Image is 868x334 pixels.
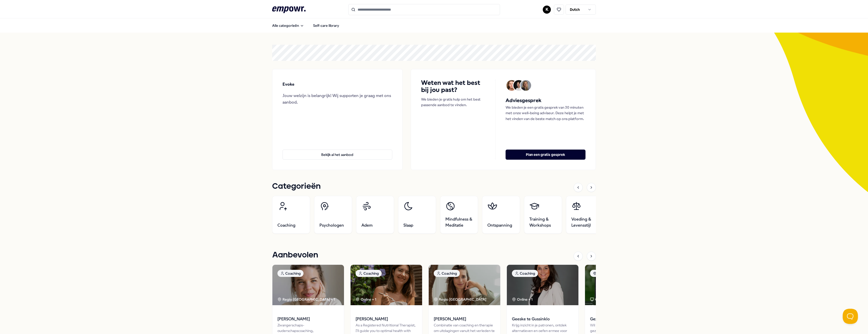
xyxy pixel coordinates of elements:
a: Adem [356,196,394,234]
a: Ontspanning [482,196,520,234]
img: package image [351,265,422,305]
a: Training & Workshops [524,196,562,234]
span: Adem [361,222,373,228]
img: Avatar [506,80,517,91]
div: Regio [GEOGRAPHIC_DATA] + 1 [277,297,335,302]
span: Geeske te Gussinklo [512,316,573,322]
img: package image [272,265,344,305]
span: Slaap [403,222,413,228]
button: Bekijk al het aanbod [283,150,392,160]
img: Avatar [513,80,524,91]
div: Coaching [512,270,538,277]
a: Slaap [398,196,436,234]
span: [PERSON_NAME] [434,316,495,322]
span: Training & Workshops [529,216,557,228]
h4: Weten wat het best bij jou past? [421,79,485,93]
div: Voeding & Levensstijl [590,270,636,277]
span: Mindfulness & Meditatie [445,216,473,228]
div: Jouw welzijn is belangrijk! Wij supporten je graag met ons aanbod. [283,92,392,105]
div: Online [590,297,606,302]
div: Coaching [434,270,460,277]
div: Coaching [277,270,303,277]
p: We bieden je een gratis gesprek van 30 minuten met onze well-being adviseur. Deze helpt je met he... [506,105,585,122]
a: Voeding & Levensstijl [566,196,604,234]
span: Psychologen [319,222,344,228]
img: package image [585,265,657,305]
p: Evoke [283,81,294,88]
a: Psychologen [314,196,352,234]
span: [PERSON_NAME] [356,316,417,322]
button: Plan een gratis gesprek [506,150,585,160]
nav: Main [268,20,343,31]
button: Alle categorieën [268,20,308,31]
span: Ontspanning [487,222,512,228]
div: Coaching [356,270,382,277]
iframe: Help Scout Beacon - Open [843,309,858,324]
span: Voeding & Levensstijl [571,216,599,228]
span: [PERSON_NAME] [277,316,339,322]
a: Bekijk al het aanbod [283,141,392,160]
a: Coaching [272,196,310,234]
a: Mindfulness & Meditatie [440,196,478,234]
h1: Aanbevolen [272,249,318,261]
div: Online + 1 [356,297,376,302]
a: Self-care library [309,20,343,31]
img: package image [507,265,578,305]
button: K [543,6,551,14]
span: Coaching [277,222,295,228]
img: Avatar [520,80,531,91]
div: Online + 1 [512,297,533,302]
h5: Adviesgesprek [506,97,585,105]
div: Regio [GEOGRAPHIC_DATA] [434,297,487,302]
input: Search for products, categories or subcategories [348,4,500,15]
p: We bieden je gratis hulp om het best passende aanbod te vinden. [421,97,485,108]
h1: Categorieën [272,180,321,193]
span: Gezondheidscheck Compleet [590,316,652,322]
img: package image [429,265,500,305]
